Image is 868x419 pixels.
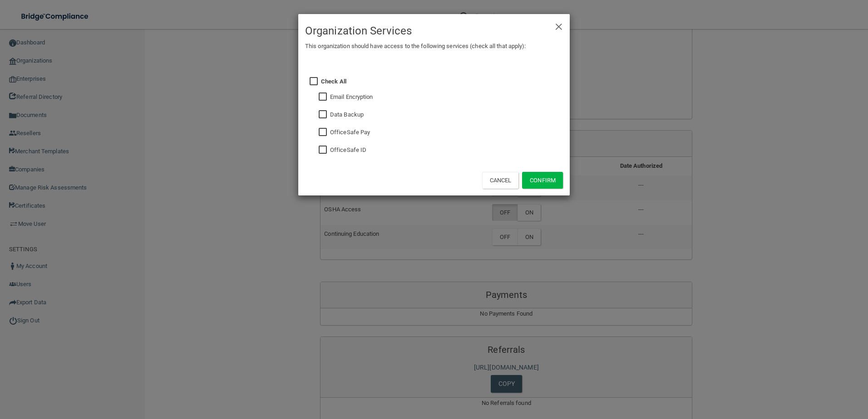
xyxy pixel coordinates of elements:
label: Email Encryption [330,92,373,102]
strong: Check All [321,78,346,85]
label: Data Backup [330,109,364,120]
button: Confirm [522,172,563,189]
button: Cancel [482,172,519,189]
label: OfficeSafe Pay [330,127,370,138]
label: OfficeSafe ID [330,145,366,156]
span: × [555,16,563,34]
p: This organization should have access to the following services (check all that apply): [305,41,563,52]
h4: Organization Services [305,21,563,41]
